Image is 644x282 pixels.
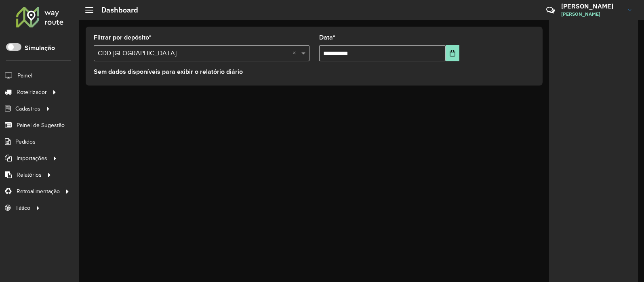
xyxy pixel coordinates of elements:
span: Roteirizador [17,88,47,96]
span: Painel de Sugestão [17,121,65,130]
span: Cadastros [15,104,40,113]
span: Clear all [293,48,299,58]
span: Pedidos [15,138,36,146]
span: Relatórios [17,171,42,179]
label: Filtrar por depósito [94,33,152,42]
label: Sem dados disponíveis para exibir o relatório diário [94,67,243,77]
label: Simulação [25,43,55,53]
span: Importações [17,154,47,163]
label: Data [319,33,335,42]
span: Painel [17,71,32,80]
a: Contato Rápido [542,2,559,19]
span: Retroalimentação [17,187,60,196]
span: Tático [15,204,30,212]
span: [PERSON_NAME] [561,10,622,18]
button: Choose Date [446,45,459,61]
h2: Dashboard [93,6,138,15]
h3: [PERSON_NAME] [561,2,622,10]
